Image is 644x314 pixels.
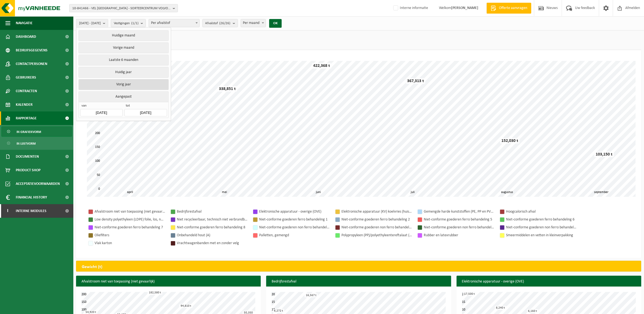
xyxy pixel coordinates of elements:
[149,19,199,27] span: Per afvalstof
[95,216,165,223] div: Low density polyethyleen (LDPE) folie, los, naturel
[16,71,36,84] span: Gebruikers
[5,204,10,218] span: I
[1,138,72,148] a: In lijstvorm
[147,291,162,295] div: 182,580 t
[205,19,231,27] span: Afvalstof
[78,79,168,90] button: Vorig jaar
[16,177,60,191] span: Acceptatievoorwaarden
[312,63,331,69] div: 422,368 t
[500,138,520,144] div: 152,030 t
[273,309,284,313] div: 6,272 t
[16,111,37,125] span: Rapportage
[1,126,72,137] a: In grafiekvorm
[16,163,40,177] span: Product Shop
[424,208,494,215] div: Gemengde harde kunststoffen (PE, PP en PVC), recycleerbaar (industrieel)
[506,208,577,215] div: Hoogcalorisch afval
[69,4,178,12] button: 10-841466 - VEL [GEOGRAPHIC_DATA] - SORTEERCENTRUM VOLVO GROUP [GEOGRAPHIC_DATA] - [GEOGRAPHIC_DA...
[16,84,37,98] span: Contracten
[16,16,33,30] span: Navigatie
[16,43,48,57] span: Bedrijfsgegevens
[202,19,238,27] button: Afvalstof(26/26)
[16,150,39,163] span: Documenten
[131,21,139,25] count: (1/1)
[506,232,577,239] div: Smeermiddelen en vetten in kleinverpakking
[218,86,237,92] div: 338,851 t
[259,224,330,231] div: Niet-conforme goederen non ferro behandeling 1
[406,78,425,84] div: 367,313 t
[95,224,165,231] div: Niet-conforme goederen ferro behandeling 7
[17,138,36,149] span: In lijstvorm
[506,216,577,223] div: Niet-conforme goederen ferro behandeling 6
[111,19,146,27] button: Vestigingen(1/1)
[16,57,47,71] span: Contactpersonen
[95,240,165,247] div: Vlak karton
[269,19,282,28] button: OK
[114,19,139,27] span: Vestigingen
[78,91,168,102] button: Aangepast
[304,293,318,297] div: 16,567 t
[76,276,261,288] h3: Afvalstroom niet van toepassing (niet gevaarlijk)
[451,6,478,10] strong: [PERSON_NAME]
[80,104,122,109] span: van
[95,232,165,239] div: Oliefilters
[177,216,247,223] div: Niet recycleerbaar, technisch niet verbrandbaar afval (brandbaar)
[341,208,412,215] div: Elektronische apparatuur (KV) koelvries (huishoudelijk)
[506,224,577,231] div: Niet-conforme goederen non ferro behandeling 5
[16,204,46,218] span: Interne modules
[78,30,168,41] button: Huidige maand
[424,224,494,231] div: Niet-conforme goederen non ferro behandeling 3
[16,191,47,204] span: Financial History
[341,224,412,231] div: Niet-conforme goederen non ferro behandeling 10
[177,240,247,247] div: Vrachtwagenbanden met en zonder velg
[392,4,428,12] label: Interne informatie
[78,67,168,78] button: Huidig jaar
[76,19,108,27] button: [DATE] - [DATE]
[124,104,167,109] span: tot
[78,55,168,66] button: Laatste 6 maanden
[16,98,33,111] span: Kalender
[259,232,330,239] div: Palletten, gemengd
[341,232,412,239] div: Polypropyleen (PP)/polyethyleentereftalaat (PET) spanbanden
[341,216,412,223] div: Niet-conforme goederen ferro behandeling 2
[424,232,494,239] div: Rubber en latexrubber
[241,19,266,27] span: Per maand
[259,208,330,215] div: Elektronische apparatuur - overige (OVE)
[149,19,200,27] span: Per afvalstof
[241,19,266,27] span: Per maand
[76,261,108,273] h2: Gewicht (t)
[177,232,247,239] div: Onbehandeld hout (A)
[17,127,41,137] span: In grafiekvorm
[259,216,330,223] div: Niet-conforme goederen ferro behandeling 1
[72,4,171,13] span: 10-841466 - VEL [GEOGRAPHIC_DATA] - SORTEERCENTRUM VOLVO GROUP [GEOGRAPHIC_DATA] - [GEOGRAPHIC_DA...
[457,276,641,288] h3: Elektronische apparatuur - overige (OVE)
[594,152,614,157] div: 103,150 t
[16,30,36,43] span: Dashboard
[179,304,193,308] div: 94,810 t
[78,42,168,53] button: Vorige maand
[527,309,539,313] div: 6,160 t
[486,3,531,14] a: Offerte aanvragen
[95,208,165,215] div: Afvalstroom niet van toepassing (niet gevaarlijk)
[219,21,231,25] count: (26/26)
[177,208,247,215] div: Bedrijfsrestafval
[463,292,476,296] div: 17,500 t
[266,276,451,288] h3: Bedrijfsrestafval
[79,19,101,27] span: [DATE] - [DATE]
[495,306,507,310] div: 8,240 t
[498,5,529,11] span: Offerte aanvragen
[424,216,494,223] div: Niet-conforme goederen ferro behandeling 5
[177,224,247,231] div: Niet-conforme goederen ferro behandeling 8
